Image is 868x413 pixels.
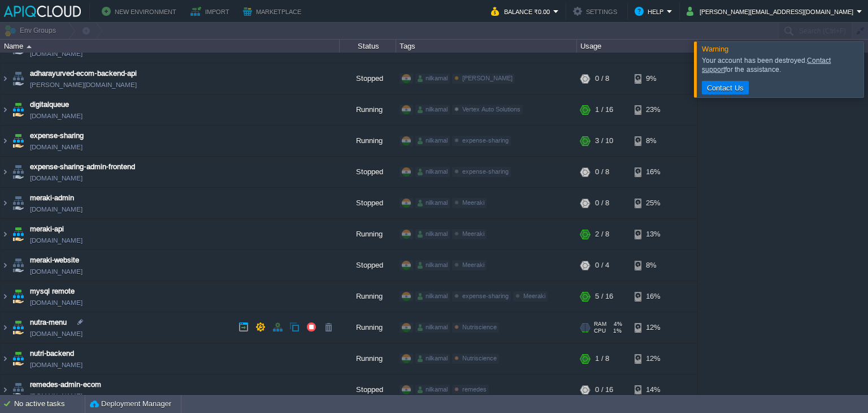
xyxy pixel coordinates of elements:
img: AMDAwAAAACH5BAEAAAAALAAAAAABAAEAAAICRAEAOw== [10,220,26,250]
div: 0 / 8 [595,188,609,219]
img: AMDAwAAAACH5BAEAAAAALAAAAAABAAEAAAICRAEAOw== [10,282,26,312]
button: Marketplace [243,5,305,18]
a: meraki-admin [30,193,74,204]
span: 4% [611,321,622,328]
div: nilkamal [415,385,450,395]
div: nilkamal [415,167,450,178]
img: AMDAwAAAACH5BAEAAAAALAAAAAABAAEAAAICRAEAOw== [1,251,10,281]
button: Deployment Manager [90,398,171,410]
div: Your account has been destroyed. for the assistance. [702,56,861,74]
div: 0 / 8 [595,157,609,188]
button: [PERSON_NAME][EMAIL_ADDRESS][DOMAIN_NAME] [687,5,857,18]
div: Running [340,282,396,312]
img: AMDAwAAAACH5BAEAAAAALAAAAAABAAEAAAICRAEAOw== [1,313,10,343]
button: Settings [573,5,620,18]
img: AMDAwAAAACH5BAEAAAAALAAAAAABAAEAAAICRAEAOw== [10,344,26,375]
div: nilkamal [415,74,450,84]
span: expense-sharing [462,137,509,144]
img: AMDAwAAAACH5BAEAAAAALAAAAAABAAEAAAICRAEAOw== [1,95,10,126]
div: 2 / 8 [595,220,609,250]
img: AMDAwAAAACH5BAEAAAAALAAAAAABAAEAAAICRAEAOw== [10,188,26,219]
img: AMDAwAAAACH5BAEAAAAALAAAAAABAAEAAAICRAEAOw== [1,220,10,250]
div: nilkamal [415,323,450,333]
div: Running [340,126,396,157]
div: Status [340,40,396,53]
div: 9% [635,64,671,94]
div: Tags [397,40,576,53]
div: Running [340,344,396,375]
button: Contact Us [704,83,747,93]
a: remedes-admin-ecom [30,380,101,391]
div: 8% [635,251,671,281]
span: Meeraki [523,293,545,300]
span: expense-sharing [462,293,509,300]
button: Balance ₹0.00 [491,5,553,18]
span: nutri-backend [30,349,74,360]
div: 12% [635,344,671,375]
span: [PERSON_NAME] [462,75,513,82]
a: [DOMAIN_NAME] [30,204,83,216]
a: [DOMAIN_NAME] [30,391,83,402]
a: [DOMAIN_NAME] [30,235,83,247]
div: 12% [635,313,671,343]
img: APIQCloud [4,6,81,17]
a: expense-sharing-admin-frontend [30,162,135,173]
div: nilkamal [415,354,450,364]
div: Stopped [340,157,396,188]
img: AMDAwAAAACH5BAEAAAAALAAAAAABAAEAAAICRAEAOw== [10,313,26,343]
a: meraki-website [30,255,79,266]
div: nilkamal [415,261,450,271]
span: [DOMAIN_NAME] [30,298,83,309]
img: AMDAwAAAACH5BAEAAAAALAAAAAABAAEAAAICRAEAOw== [10,95,26,126]
img: AMDAwAAAACH5BAEAAAAALAAAAAABAAEAAAICRAEAOw== [1,157,10,188]
button: New Environment [102,5,180,18]
div: No active tasks [14,395,85,413]
img: AMDAwAAAACH5BAEAAAAALAAAAAABAAEAAAICRAEAOw== [10,157,26,188]
div: Stopped [340,251,396,281]
div: 13% [635,220,671,250]
img: AMDAwAAAACH5BAEAAAAALAAAAAABAAEAAAICRAEAOw== [1,188,10,219]
div: Running [340,313,396,343]
a: mysql remote [30,286,75,298]
span: Nutriscience [462,324,497,331]
a: [DOMAIN_NAME] [30,266,83,278]
span: Meeraki [462,262,484,269]
span: Vertex Auto Solutions [462,106,520,113]
a: [DOMAIN_NAME] [30,360,83,371]
div: nilkamal [415,136,450,147]
img: AMDAwAAAACH5BAEAAAAALAAAAAABAAEAAAICRAEAOw== [10,251,26,281]
img: AMDAwAAAACH5BAEAAAAALAAAAAABAAEAAAICRAEAOw== [1,126,10,157]
a: adharayurved-ecom-backend-api [30,68,137,80]
div: Name [1,40,339,53]
div: 23% [635,95,671,126]
div: 3 / 10 [595,126,613,157]
div: Usage [578,40,697,53]
div: 16% [635,157,671,188]
div: 5 / 16 [595,282,613,312]
img: AMDAwAAAACH5BAEAAAAALAAAAAABAAEAAAICRAEAOw== [1,282,10,312]
div: 14% [635,375,671,406]
a: [DOMAIN_NAME] [30,49,83,60]
div: Stopped [340,188,396,219]
div: 8% [635,126,671,157]
a: [PERSON_NAME][DOMAIN_NAME] [30,80,137,91]
img: AMDAwAAAACH5BAEAAAAALAAAAAABAAEAAAICRAEAOw== [10,375,26,406]
a: expense-sharing [30,131,84,142]
button: Import [190,5,233,18]
a: [DOMAIN_NAME] [30,173,83,184]
span: CPU [594,328,606,335]
span: remedes [462,386,487,393]
span: Nutriscience [462,355,497,362]
div: 16% [635,282,671,312]
div: Running [340,95,396,126]
a: [DOMAIN_NAME] [30,329,83,340]
img: AMDAwAAAACH5BAEAAAAALAAAAAABAAEAAAICRAEAOw== [27,45,32,48]
div: 0 / 16 [595,375,613,406]
span: digitalqueue [30,100,69,111]
span: Warning [702,45,728,53]
img: AMDAwAAAACH5BAEAAAAALAAAAAABAAEAAAICRAEAOw== [10,64,26,94]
